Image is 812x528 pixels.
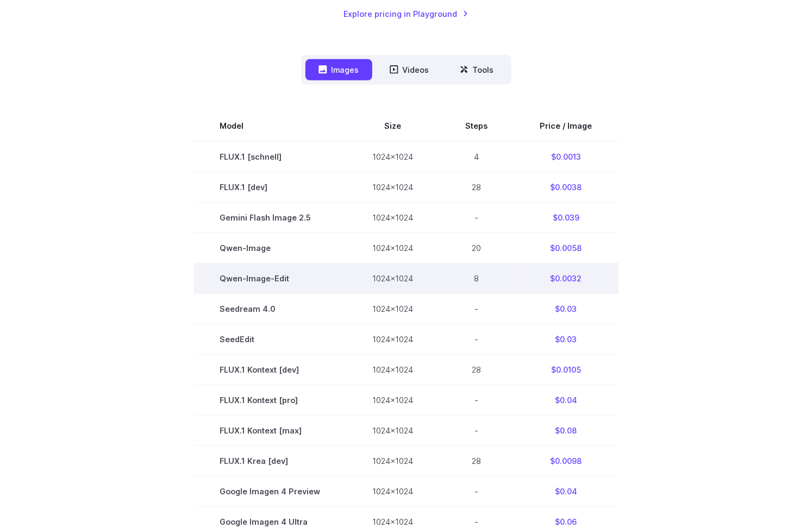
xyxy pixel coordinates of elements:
th: Steps [440,111,514,141]
td: 28 [440,446,514,476]
td: FLUX.1 Kontext [dev] [194,355,347,385]
td: - [440,385,514,416]
td: 1024x1024 [347,446,440,476]
td: - [440,203,514,233]
th: Price / Image [514,111,619,141]
td: Qwen-Image [194,233,347,263]
td: FLUX.1 Kontext [pro] [194,385,347,416]
td: 1024x1024 [347,476,440,507]
td: $0.039 [514,203,619,233]
td: $0.0013 [514,141,619,172]
td: $0.0058 [514,233,619,263]
td: Seedream 4.0 [194,294,347,324]
button: Images [305,59,372,80]
td: 1024x1024 [347,385,440,416]
a: Explore pricing in Playground [344,8,469,20]
td: 1024x1024 [347,324,440,355]
td: SeedEdit [194,324,347,355]
td: $0.0105 [514,355,619,385]
td: - [440,324,514,355]
button: Tools [447,59,507,80]
td: FLUX.1 Krea [dev] [194,446,347,476]
td: 1024x1024 [347,141,440,172]
td: 1024x1024 [347,233,440,263]
th: Model [194,111,347,141]
td: - [440,294,514,324]
td: FLUX.1 [dev] [194,172,347,202]
td: $0.03 [514,294,619,324]
td: $0.0032 [514,263,619,294]
td: 1024x1024 [347,263,440,294]
td: $0.04 [514,385,619,416]
td: Google Imagen 4 Preview [194,476,347,507]
th: Size [347,111,440,141]
td: 28 [440,355,514,385]
td: 4 [440,141,514,172]
td: FLUX.1 [schnell] [194,141,347,172]
td: 1024x1024 [347,355,440,385]
td: - [440,416,514,446]
td: $0.0038 [514,172,619,202]
td: 28 [440,172,514,202]
td: $0.08 [514,416,619,446]
td: 8 [440,263,514,294]
td: $0.04 [514,476,619,507]
td: 1024x1024 [347,172,440,202]
td: Qwen-Image-Edit [194,263,347,294]
td: FLUX.1 Kontext [max] [194,416,347,446]
button: Videos [377,59,442,80]
td: $0.03 [514,324,619,355]
td: 1024x1024 [347,203,440,233]
span: Gemini Flash Image 2.5 [220,211,321,224]
td: - [440,476,514,507]
td: 1024x1024 [347,294,440,324]
td: $0.0098 [514,446,619,476]
td: 1024x1024 [347,416,440,446]
td: 20 [440,233,514,263]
